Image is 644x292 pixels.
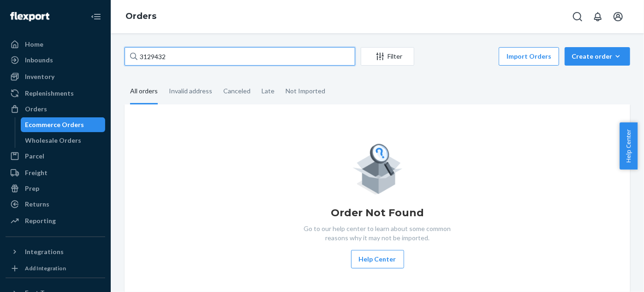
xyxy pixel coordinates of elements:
div: Not Imported [286,79,325,103]
ol: breadcrumbs [118,3,164,30]
div: Returns [25,200,49,209]
a: Wholesale Orders [21,133,106,148]
div: Freight [25,168,48,177]
a: Parcel [6,149,105,164]
div: Integrations [25,247,64,256]
div: Create order [572,52,623,61]
h1: Order Not Found [331,206,424,220]
div: Ecommerce Orders [25,120,84,129]
div: Add Integration [25,264,66,272]
a: Freight [6,165,105,180]
a: Home [6,37,105,52]
button: Help Center [620,122,638,170]
div: Prep [25,184,39,193]
div: Canceled [223,79,250,103]
div: Inventory [25,72,54,81]
a: Orders [6,102,105,116]
div: Orders [25,104,47,114]
div: Parcel [25,152,44,161]
div: Replenishments [25,89,74,98]
img: Flexport logo [10,12,49,21]
a: Reporting [6,213,105,228]
div: Reporting [25,216,56,225]
a: Returns [6,197,105,212]
div: All orders [130,79,158,104]
button: Filter [361,47,414,66]
button: Create order [565,47,630,66]
a: Ecommerce Orders [21,117,106,132]
a: Add Integration [6,263,105,274]
div: Inbounds [25,55,53,65]
a: Prep [6,181,105,196]
button: Close Navigation [87,7,105,26]
button: Open account menu [609,7,627,26]
button: Open notifications [589,7,607,26]
a: Inventory [6,69,105,84]
button: Help Center [351,250,404,268]
input: Search orders [125,47,355,66]
div: Home [25,40,43,49]
a: Replenishments [6,86,105,101]
div: Invalid address [169,79,212,103]
img: Empty list [352,141,403,195]
p: Go to our help center to learn about some common reasons why it may not be imported. [297,224,458,243]
button: Import Orders [499,47,559,66]
div: Late [262,79,274,103]
a: Inbounds [6,53,105,67]
button: Open Search Box [568,7,587,26]
a: Orders [125,11,156,21]
div: Filter [361,52,414,61]
div: Wholesale Orders [25,136,82,145]
button: Integrations [6,244,105,259]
